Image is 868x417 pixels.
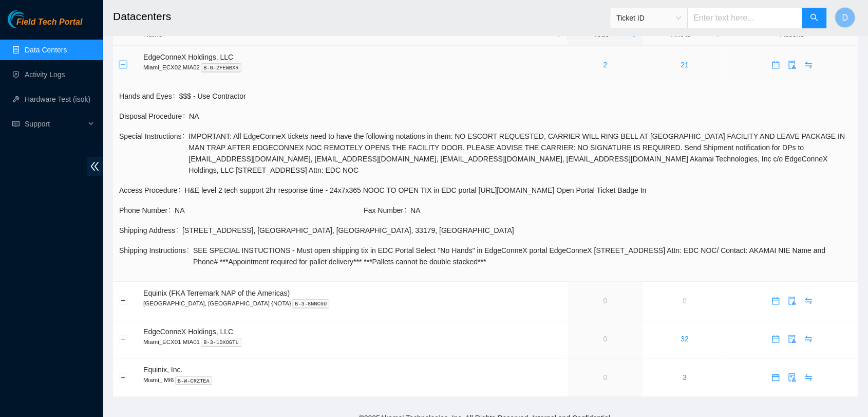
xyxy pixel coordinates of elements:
[801,297,816,305] span: swap
[767,61,784,69] a: calendar
[25,95,90,103] a: Hardware Test (isok)
[188,131,852,176] span: IMPORTANT: All EdgeConneX tickets need to have the following notations in them: NO ESCORT REQUEST...
[683,373,687,382] a: 3
[143,328,233,336] span: EdgeConneX Holdings, LLC
[810,13,818,23] span: search
[800,373,817,382] a: swap
[784,335,800,343] a: audit
[175,376,212,386] kbd: B-W-CRZTEA
[767,369,784,386] button: calendar
[179,90,852,102] span: $$$ - Use Contractor
[784,373,800,382] span: audit
[119,245,193,267] span: Shipping Instructions
[189,111,852,122] span: NA
[784,331,800,347] button: audit
[603,373,607,382] a: 0
[410,205,852,216] span: NA
[784,335,800,343] span: audit
[143,337,562,347] p: Miami_ECX01 MIA01
[8,10,52,28] img: Akamai Technologies
[768,61,783,69] span: calendar
[768,335,783,343] span: calendar
[768,297,783,305] span: calendar
[12,120,20,128] span: read
[767,297,784,305] a: calendar
[784,297,800,305] span: audit
[800,293,817,309] button: swap
[802,8,826,28] button: search
[182,225,852,236] div: [STREET_ADDRESS] , [GEOGRAPHIC_DATA] , [GEOGRAPHIC_DATA] , 33179 , [GEOGRAPHIC_DATA]
[8,19,82,32] a: Akamai TechnologiesField Tech Portal
[143,289,290,297] span: Equinix (FKA Terremark NAP of the Americas)
[143,366,182,374] span: Equinix, Inc.
[784,293,800,309] button: audit
[767,57,784,73] button: calendar
[175,205,363,216] span: NA
[800,297,817,305] a: swap
[800,335,817,343] a: swap
[143,53,233,61] span: EdgeConneX Holdings, LLC
[768,373,783,382] span: calendar
[119,90,179,102] span: Hands and Eyes
[16,17,82,27] span: Field Tech Portal
[201,338,241,347] kbd: B-3-1DXOGTL
[801,373,816,382] span: swap
[119,185,185,196] span: Access Procedure
[767,335,784,343] a: calendar
[800,57,817,73] button: swap
[784,61,800,69] span: audit
[784,297,800,305] a: audit
[800,369,817,386] button: swap
[801,335,816,343] span: swap
[292,299,329,309] kbd: B-3-8NNC6U
[143,299,562,308] p: [GEOGRAPHIC_DATA], [GEOGRAPHIC_DATA] {NOTA}
[201,63,241,72] kbd: B-G-2FEWBXR
[119,335,127,343] button: Expand row
[185,185,852,196] span: H&E level 2 tech support 2hr response time - 24x7x365 NOOC TO OPEN TIX in EDC portal [URL][DOMAIN...
[800,61,817,69] a: swap
[119,111,189,122] span: Disposal Procedure
[193,245,852,267] span: SEE SPECIAL INSTUCTIONS - Must open shipping tix in EDC Portal Select "No Hands" in EdgeConneX po...
[119,373,127,382] button: Expand row
[119,225,182,236] span: Shipping Address
[143,375,562,385] p: Miami_ MI6
[119,297,127,305] button: Expand row
[767,293,784,309] button: calendar
[87,157,103,176] span: double-left
[784,57,800,73] button: audit
[784,373,800,382] a: audit
[681,335,689,343] a: 32
[603,297,607,305] a: 0
[784,61,800,69] a: audit
[119,61,127,69] button: Collapse row
[767,373,784,382] a: calendar
[616,10,681,26] span: Ticket ID
[603,61,607,69] a: 2
[25,46,67,54] a: Data Centers
[119,205,175,216] span: Phone Number
[842,11,848,24] span: D
[25,70,65,79] a: Activity Logs
[681,61,689,69] a: 21
[687,8,802,28] input: Enter text here...
[143,63,562,72] p: Miami_ECX02 MIA02
[25,114,85,134] span: Support
[801,61,816,69] span: swap
[364,205,410,216] span: Fax Number
[683,297,687,305] a: 0
[784,369,800,386] button: audit
[119,131,188,176] span: Special Instructions
[767,331,784,347] button: calendar
[835,7,855,28] button: D
[603,335,607,343] a: 0
[800,331,817,347] button: swap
